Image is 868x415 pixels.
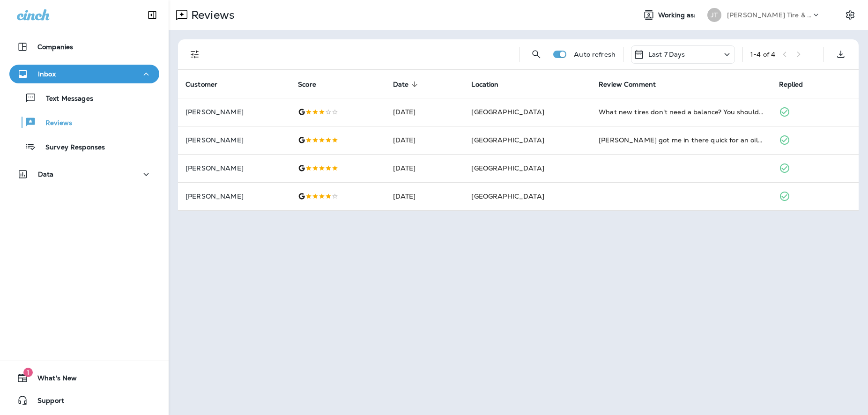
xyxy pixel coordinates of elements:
p: Data [38,170,54,178]
p: [PERSON_NAME] [185,136,283,144]
span: [GEOGRAPHIC_DATA] [471,108,544,116]
td: [DATE] [386,98,464,126]
button: Reviews [9,112,159,132]
td: [DATE] [386,182,464,210]
div: What new tires don't need a balance? You should make that part of the original quote. [599,107,764,117]
div: JT [707,8,721,22]
td: [DATE] [386,126,464,154]
button: Text Messages [9,88,159,108]
p: Text Messages [37,95,93,104]
div: 1 - 4 of 4 [750,51,775,58]
span: Working as: [658,11,698,19]
p: [PERSON_NAME] Tire & Auto [727,11,811,19]
button: Data [9,165,159,184]
button: Support [9,391,159,410]
span: [GEOGRAPHIC_DATA] [471,164,544,172]
button: Settings [842,7,859,23]
button: Inbox [9,65,159,83]
span: Customer [185,81,217,89]
span: Replied [779,81,803,89]
button: Search Reviews [527,45,546,64]
span: Date [393,80,421,89]
span: Location [471,80,511,89]
span: Replied [779,80,816,89]
span: Score [298,80,328,89]
span: 1 [23,368,33,377]
span: What's New [28,374,77,385]
button: Filters [185,45,204,64]
p: Reviews [36,119,72,128]
p: Auto refresh [574,51,616,58]
button: Companies [9,37,159,56]
div: Steve got me in there quick for an oil change and a checkup for my air conditioning. Had it all d... [599,135,764,145]
p: Reviews [187,8,235,22]
span: Review Comment [599,80,668,89]
span: Support [28,397,64,408]
button: Export as CSV [831,45,850,64]
span: [GEOGRAPHIC_DATA] [471,192,544,200]
p: Companies [37,43,73,51]
p: [PERSON_NAME] [185,193,283,200]
p: Inbox [38,70,56,78]
p: [PERSON_NAME] [185,108,283,116]
span: Customer [185,80,230,89]
span: [GEOGRAPHIC_DATA] [471,136,544,144]
button: Survey Responses [9,137,159,156]
p: Survey Responses [36,143,105,152]
span: Score [298,81,316,89]
span: Location [471,81,498,89]
button: Collapse Sidebar [139,6,165,24]
span: Review Comment [599,81,656,89]
span: Date [393,81,409,89]
button: 1What's New [9,369,159,387]
p: [PERSON_NAME] [185,164,283,172]
p: Last 7 Days [648,51,685,58]
td: [DATE] [386,154,464,182]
